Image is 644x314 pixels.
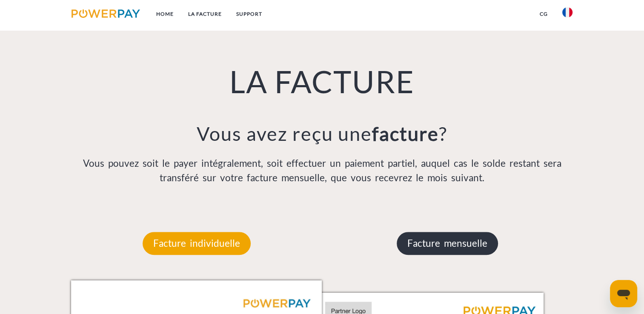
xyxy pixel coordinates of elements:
[71,156,572,185] p: Vous pouvez soit le payer intégralement, soit effectuer un paiement partiel, auquel cas le solde ...
[181,6,229,22] a: LA FACTURE
[610,280,637,307] iframe: Bouton de lancement de la fenêtre de messagerie
[149,6,181,22] a: Home
[372,122,439,145] b: facture
[72,9,140,18] img: logo-powerpay.svg
[532,6,555,22] a: CG
[71,122,572,146] h3: Vous avez reçu une ?
[397,232,498,255] p: Facture mensuelle
[562,7,572,17] img: fr
[71,62,572,100] h1: LA FACTURE
[143,232,251,255] p: Facture individuelle
[229,6,269,22] a: Support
